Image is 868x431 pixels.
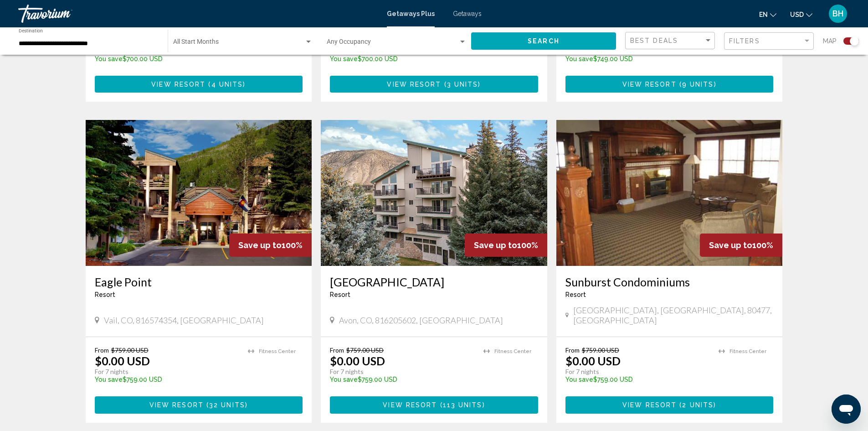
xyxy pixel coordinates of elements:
[759,8,776,21] button: Change language
[565,275,774,289] a: Sunburst Condominiums
[565,55,710,62] p: $749.00 USD
[95,354,150,368] p: $0.00 USD
[443,402,483,409] span: 113 units
[565,396,774,413] button: View Resort(2 units)
[823,35,837,47] span: Map
[330,275,538,289] a: [GEOGRAPHIC_DATA]
[330,55,474,62] p: $700.00 USD
[556,120,783,266] img: ii_scn1.jpg
[330,354,385,368] p: $0.00 USD
[682,402,714,409] span: 2 units
[111,346,149,354] span: $759.00 USD
[321,120,547,266] img: ii_fap1.jpg
[682,81,714,88] span: 9 units
[346,346,384,354] span: $759.00 USD
[95,376,239,383] p: $759.00 USD
[447,81,478,88] span: 3 units
[330,291,350,298] span: Resort
[832,395,861,424] iframe: Button to launch messaging window
[729,348,766,354] span: Fitness Center
[95,376,123,383] span: You save
[104,315,264,325] span: Vail, CO, 816574354, [GEOGRAPHIC_DATA]
[259,348,296,354] span: Fitness Center
[149,402,204,409] span: View Resort
[790,11,804,18] span: USD
[709,240,752,250] span: Save up to
[95,55,123,62] span: You save
[729,37,760,45] span: Filters
[95,396,303,413] button: View Resort(32 units)
[622,81,677,88] span: View Resort
[622,402,677,409] span: View Resort
[826,4,850,23] button: User Menu
[471,32,616,49] button: Search
[759,11,768,18] span: en
[565,368,710,376] p: For 7 nights
[565,291,586,298] span: Resort
[573,305,774,325] span: [GEOGRAPHIC_DATA], [GEOGRAPHIC_DATA], 80477, [GEOGRAPHIC_DATA]
[330,76,538,93] button: View Resort(3 units)
[677,81,717,88] span: ( )
[330,55,358,62] span: You save
[205,81,246,88] span: ( )
[229,234,312,257] div: 100%
[238,240,282,250] span: Save up to
[465,234,547,257] div: 100%
[95,76,303,93] button: View Resort(4 units)
[339,315,503,325] span: Avon, CO, 816205602, [GEOGRAPHIC_DATA]
[700,234,782,257] div: 100%
[528,38,560,45] span: Search
[832,9,843,18] span: BH
[204,402,248,409] span: ( )
[437,402,485,409] span: ( )
[387,81,441,88] span: View Resort
[387,10,435,17] a: Getaways Plus
[453,10,482,17] a: Getaways
[330,396,538,413] button: View Resort(113 units)
[442,81,481,88] span: ( )
[630,37,678,44] span: Best Deals
[95,55,239,62] p: $700.00 USD
[95,346,109,354] span: From
[383,402,437,409] span: View Resort
[565,354,621,368] p: $0.00 USD
[565,55,593,62] span: You save
[151,81,205,88] span: View Resort
[95,291,115,298] span: Resort
[565,376,593,383] span: You save
[330,346,344,354] span: From
[95,368,239,376] p: For 7 nights
[211,81,243,88] span: 4 units
[86,120,312,266] img: ii_egp1.jpg
[582,346,619,354] span: $759.00 USD
[630,37,712,45] mat-select: Sort by
[209,402,245,409] span: 32 units
[565,76,774,93] button: View Resort(9 units)
[330,376,358,383] span: You save
[565,346,580,354] span: From
[494,348,531,354] span: Fitness Center
[724,32,814,51] button: Filter
[474,240,517,250] span: Save up to
[677,402,716,409] span: ( )
[790,8,812,21] button: Change currency
[330,368,474,376] p: For 7 nights
[330,376,474,383] p: $759.00 USD
[565,376,710,383] p: $759.00 USD
[95,275,303,289] a: Eagle Point
[18,5,378,23] a: Travorium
